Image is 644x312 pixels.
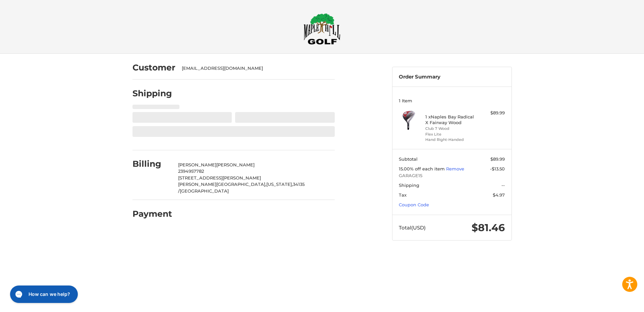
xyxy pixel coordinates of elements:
[472,221,505,234] span: $81.46
[216,162,255,167] span: [PERSON_NAME]
[7,283,80,305] iframe: Gorgias live chat messenger
[493,192,505,198] span: $4.97
[178,175,261,180] span: [STREET_ADDRESS][PERSON_NAME]
[182,65,328,72] div: [EMAIL_ADDRESS][DOMAIN_NAME]
[425,137,477,143] li: Hand Right-Handed
[178,181,305,194] span: 34135 /
[490,156,505,162] span: $89.99
[180,188,229,194] span: [GEOGRAPHIC_DATA]
[399,74,505,80] h3: Order Summary
[501,183,505,188] span: --
[132,209,172,219] h2: Payment
[178,168,204,174] span: 2394957782
[132,88,172,99] h2: Shipping
[266,181,293,187] span: [US_STATE],
[399,172,505,179] span: GARAGE15
[399,156,418,162] span: Subtotal
[399,202,429,207] a: Coupon Code
[304,13,340,45] img: Maple Hill Golf
[399,98,505,103] h3: 1 Item
[132,159,172,169] h2: Billing
[178,162,216,167] span: [PERSON_NAME]
[425,126,477,132] li: Club 7 Wood
[399,192,407,198] span: Tax
[446,166,464,171] a: Remove
[399,166,446,171] span: 15.00% off each item
[399,224,426,231] span: Total (USD)
[132,62,175,73] h2: Customer
[399,183,419,188] span: Shipping
[478,110,505,116] div: $89.99
[425,114,477,125] h4: 1 x Naples Bay Radical X Fairway Wood
[425,132,477,137] li: Flex Lite
[490,166,505,171] span: -$13.50
[178,181,266,187] span: [PERSON_NAME][GEOGRAPHIC_DATA],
